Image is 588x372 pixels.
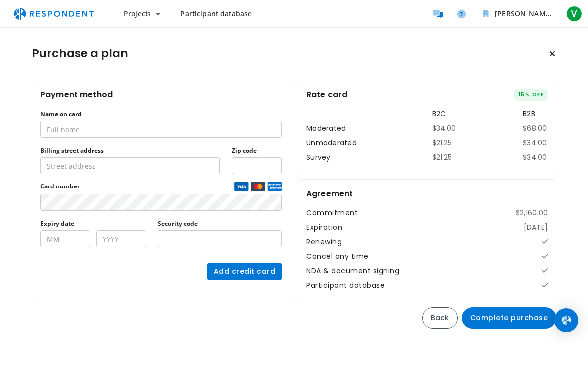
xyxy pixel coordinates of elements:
span: Projects [124,9,151,18]
button: Projects [116,5,168,23]
td: $34.00 [523,152,548,163]
span: V [566,6,582,22]
button: Complete purchase [462,307,557,329]
a: Participant database [172,5,260,23]
dd: [DATE] [524,222,548,233]
td: $34.00 [432,123,457,134]
img: amex credit card logo [267,182,282,191]
dt: Commitment [306,208,358,218]
img: visa credit card logo [234,182,249,191]
label: Security code [158,220,198,228]
dt: NDA & document signing [306,266,399,276]
dt: Expiration [306,222,342,233]
input: Full name [40,121,282,138]
td: $21.25 [432,138,457,148]
th: B2C [432,109,457,119]
button: Add credit card [207,263,282,280]
th: Moderated [306,123,366,134]
img: respondent-logo.png [8,4,100,23]
th: Unmoderated [306,138,366,148]
button: Keep current plan [542,44,562,64]
div: Open Intercom Messenger [554,308,578,332]
label: Expiry date [40,220,74,228]
th: B2B [523,109,548,119]
label: Name on card [40,110,82,118]
span: 15% OFF [514,89,548,101]
dt: Renewing [306,237,342,247]
a: Message participants [428,4,447,24]
td: $68.00 [523,123,548,134]
label: Zip code [232,147,257,155]
span: Participant database [180,9,252,18]
input: YYYY [96,230,146,247]
dd: $2,160.00 [516,208,548,218]
td: $21.25 [432,152,457,163]
span: Card number [40,183,232,190]
h1: Purchase a plan [32,47,128,61]
td: $34.00 [523,138,548,148]
button: V [564,5,584,23]
a: Help and support [451,4,471,24]
dt: Participant database [306,280,385,291]
button: Victoria tabelin works Team [475,5,560,23]
img: mastercard credit card logo [251,182,265,191]
label: Billing street address [40,147,104,155]
input: Street address [40,157,220,174]
input: MM [40,230,90,247]
h2: Payment method [40,88,113,101]
h2: Agreement [306,187,353,200]
button: Back [422,307,458,329]
dt: Cancel any time [306,251,369,262]
h2: Rate card [306,88,347,101]
th: Survey [306,152,366,163]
